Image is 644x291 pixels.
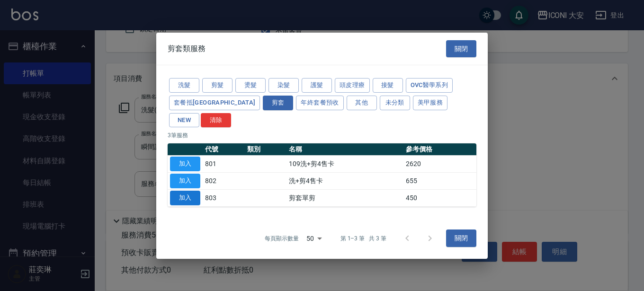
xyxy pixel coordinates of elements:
[335,78,370,93] button: 頭皮理療
[303,225,325,251] div: 50
[268,78,299,93] button: 染髮
[203,189,245,206] td: 803
[340,234,386,243] p: 第 1–3 筆 共 3 筆
[245,143,287,156] th: 類別
[201,113,231,127] button: 清除
[403,156,476,173] td: 2620
[203,156,245,173] td: 801
[296,96,343,110] button: 年終套餐預收
[347,96,377,110] button: 其他
[286,156,403,173] td: 109洗+剪4售卡
[203,143,245,156] th: 代號
[263,96,293,110] button: 剪套
[286,143,403,156] th: 名稱
[265,234,299,243] p: 每頁顯示數量
[403,143,476,156] th: 參考價格
[373,78,403,93] button: 接髮
[168,131,476,140] p: 3 筆服務
[169,78,199,93] button: 洗髮
[403,172,476,189] td: 655
[286,189,403,206] td: 剪套單剪
[170,174,200,188] button: 加入
[413,96,448,110] button: 美甲服務
[170,191,200,205] button: 加入
[302,78,332,93] button: 護髮
[446,40,476,57] button: 關閉
[380,96,410,110] button: 未分類
[406,78,453,93] button: ovc醫學系列
[235,78,266,93] button: 燙髮
[203,172,245,189] td: 802
[169,96,260,110] button: 套餐抵[GEOGRAPHIC_DATA]
[202,78,233,93] button: 剪髮
[170,157,200,171] button: 加入
[169,113,199,127] button: NEW
[168,44,206,53] span: 剪套類服務
[446,229,476,247] button: 關閉
[286,172,403,189] td: 洗+剪4售卡
[403,189,476,206] td: 450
